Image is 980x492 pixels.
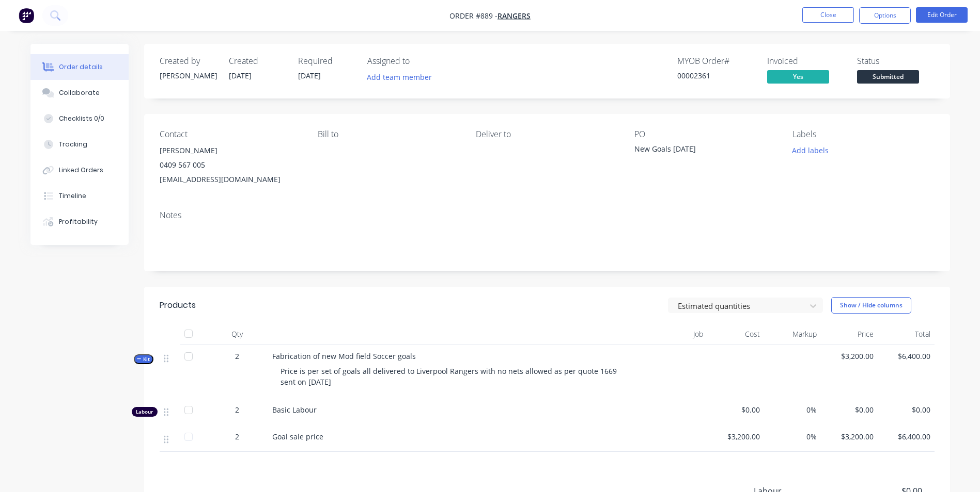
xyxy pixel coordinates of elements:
button: Collaborate [30,80,129,106]
div: 00002361 [677,70,755,81]
div: Created by [160,56,216,66]
span: 2 [235,404,239,415]
a: Rangers [497,11,531,21]
div: Markup [764,324,821,345]
span: [DATE] [229,71,252,80]
span: Order #889 - [449,11,497,21]
div: Bill to [318,129,459,139]
div: Notes [160,210,935,220]
div: [PERSON_NAME] [160,143,301,158]
div: Total [878,324,935,345]
button: Add labels [787,143,834,157]
div: Invoiced [767,56,845,66]
span: Yes [767,70,829,83]
span: Goal sale price [272,432,323,441]
span: Kit [137,355,150,363]
div: Deliver to [476,129,617,139]
div: Contact [160,129,301,139]
span: $3,200.00 [825,351,874,362]
span: $6,400.00 [882,431,930,442]
span: [DATE] [298,71,321,80]
button: Order details [30,54,129,80]
div: Timeline [59,191,86,201]
button: Profitability [30,209,129,235]
div: Job [630,324,707,345]
span: 0% [768,431,817,442]
button: Submitted [857,70,919,86]
div: Order details [59,62,103,72]
img: Factory [19,8,34,23]
div: Products [160,299,196,311]
span: $0.00 [825,404,874,415]
div: Labels [792,129,934,139]
button: Add team member [367,70,438,84]
span: $6,400.00 [882,351,930,362]
button: Options [859,7,911,24]
span: $3,200.00 [711,431,760,442]
div: Linked Orders [59,166,103,175]
div: Profitability [59,217,98,226]
div: [PERSON_NAME] [160,70,216,81]
button: Add team member [361,70,437,84]
div: PO [634,129,776,139]
span: Price is per set of goals all delivered to Liverpool Rangers with no nets allowed as per quote 16... [281,366,619,387]
div: MYOB Order # [677,56,755,66]
button: Timeline [30,183,129,209]
span: Fabrication of new Mod field Soccer goals [272,351,416,361]
span: 0% [768,404,817,415]
button: Tracking [30,132,129,157]
button: Edit Order [916,7,968,23]
div: Tracking [59,140,87,149]
div: 0409 567 005 [160,158,301,172]
div: [PERSON_NAME]0409 567 005[EMAIL_ADDRESS][DOMAIN_NAME] [160,143,301,187]
span: Basic Labour [272,405,317,415]
span: 2 [235,431,239,442]
div: Labour [132,407,158,417]
span: 2 [235,351,239,362]
div: Price [821,324,878,345]
div: Assigned to [367,56,471,66]
span: $3,200.00 [825,431,874,442]
span: $0.00 [711,404,760,415]
div: New Goals [DATE] [634,143,764,158]
div: Cost [707,324,764,345]
button: Show / Hide columns [831,297,911,314]
div: Required [298,56,355,66]
span: Submitted [857,70,919,83]
button: Kit [134,354,153,364]
div: Qty [206,324,268,345]
button: Linked Orders [30,157,129,183]
button: Close [802,7,854,23]
button: Checklists 0/0 [30,106,129,132]
span: $0.00 [882,404,930,415]
div: Checklists 0/0 [59,114,104,123]
div: Collaborate [59,88,100,97]
div: Status [857,56,935,66]
div: Created [229,56,286,66]
div: [EMAIL_ADDRESS][DOMAIN_NAME] [160,172,301,187]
